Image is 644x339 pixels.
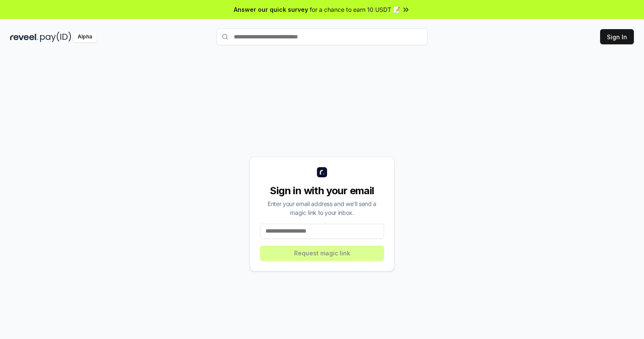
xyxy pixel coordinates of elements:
div: Alpha [73,32,97,42]
div: Sign in with your email [260,184,384,198]
button: Sign In [600,29,634,44]
img: pay_id [40,32,71,42]
div: Enter your email address and we’ll send a magic link to your inbox. [260,199,384,217]
img: logo_small [317,167,327,177]
img: reveel_dark [10,32,38,42]
span: for a chance to earn 10 USDT 📝 [310,5,400,14]
span: Answer our quick survey [234,5,308,14]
